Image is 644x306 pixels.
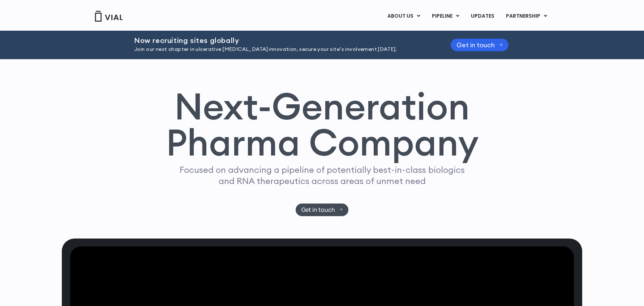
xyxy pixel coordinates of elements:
span: Get in touch [456,42,495,48]
a: ABOUT USMenu Toggle [382,10,426,22]
img: Vial Logo [94,11,123,22]
a: Get in touch [296,204,349,216]
a: Get in touch [451,39,508,51]
p: Join our next chapter in ulcerative [MEDICAL_DATA] innovation, secure your site’s involvement [DA... [134,45,433,53]
a: UPDATES [465,10,500,22]
a: PARTNERSHIPMenu Toggle [500,10,553,22]
h1: Next-Generation Pharma Company [166,88,478,161]
a: PIPELINEMenu Toggle [426,10,465,22]
span: Get in touch [301,207,335,213]
h2: Now recruiting sites globally [134,36,433,44]
p: Focused on advancing a pipeline of potentially best-in-class biologics and RNA therapeutics acros... [176,164,468,187]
